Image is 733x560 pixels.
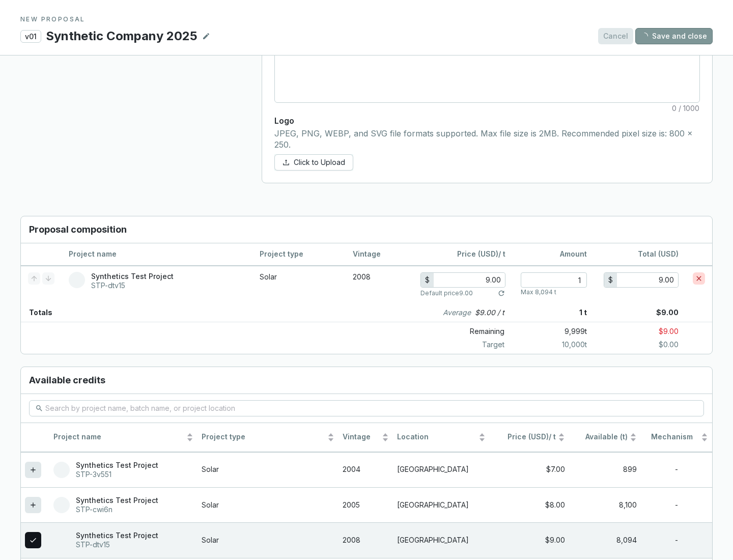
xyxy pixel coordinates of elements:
[294,157,345,167] span: Click to Upload
[569,522,641,557] td: 8,094
[76,540,158,549] p: STP-dtv15
[76,505,158,514] p: STP-cwi6n
[443,307,471,318] i: Average
[420,289,473,297] p: Default price 9.00
[76,531,158,540] p: Synthetics Test Project
[339,452,393,487] td: 2004
[494,465,565,474] div: $7.00
[494,536,565,545] div: $9.00
[513,340,587,350] p: 10,000 t
[397,536,486,545] p: [GEOGRAPHIC_DATA]
[202,432,325,442] span: Project type
[21,367,712,394] h3: Available credits
[45,27,198,45] p: Synthetic Company 2025
[53,432,184,442] span: Project name
[421,324,513,339] p: Remaining
[45,403,689,414] input: Search by project name, batch name, or project location
[346,266,413,303] td: 2008
[20,15,713,23] p: NEW PROPOSAL
[339,487,393,522] td: 2005
[76,470,158,479] p: STP-3v551
[274,115,700,126] p: Logo
[573,432,628,442] span: Available (t)
[339,522,393,557] td: 2008
[508,432,549,441] span: Price (USD)
[641,423,712,452] th: Mechanism
[397,500,486,510] p: [GEOGRAPHIC_DATA]
[198,452,339,487] td: Solar
[91,272,174,281] p: Synthetics Test Project
[645,432,699,442] span: Mechanism
[513,324,587,339] p: 9,999 t
[397,465,486,474] p: [GEOGRAPHIC_DATA]
[76,461,158,470] p: Synthetics Test Project
[413,243,513,266] th: / t
[569,452,641,487] td: 899
[339,423,393,452] th: Vintage
[198,487,339,522] td: Solar
[198,522,339,557] td: Solar
[641,452,712,487] td: -
[513,243,594,266] th: Amount
[640,32,649,41] span: loading
[283,159,290,166] span: upload
[475,307,504,318] p: $9.00 / t
[587,324,712,339] p: $9.00
[641,487,712,522] td: -
[274,128,700,150] p: JPEG, PNG, WEBP, and SVG file formats supported. Max file size is 2MB. Recommended pixel size is:...
[343,432,380,442] span: Vintage
[457,249,498,258] span: Price (USD)
[587,303,712,322] p: $9.00
[421,340,513,350] p: Target
[638,249,679,258] span: Total (USD)
[652,31,707,41] span: Save and close
[397,432,476,442] span: Location
[20,30,41,43] p: v01
[635,28,713,44] button: Save and close
[494,432,556,442] span: / t
[494,500,565,510] div: $8.00
[252,266,346,303] td: Solar
[252,243,346,266] th: Project type
[21,303,52,322] p: Totals
[569,487,641,522] td: 8,100
[76,496,158,505] p: Synthetics Test Project
[641,522,712,557] td: -
[21,216,712,243] h3: Proposal composition
[421,273,434,287] div: $
[346,243,413,266] th: Vintage
[91,281,174,290] p: STP-dtv15
[521,288,556,296] p: Max 8,094 t
[569,423,641,452] th: Available (t)
[274,154,353,171] button: Click to Upload
[598,28,633,44] button: Cancel
[198,423,339,452] th: Project type
[62,243,252,266] th: Project name
[513,303,587,322] p: 1 t
[587,340,712,350] p: $0.00
[393,423,490,452] th: Location
[604,273,617,287] div: $
[49,423,198,452] th: Project name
